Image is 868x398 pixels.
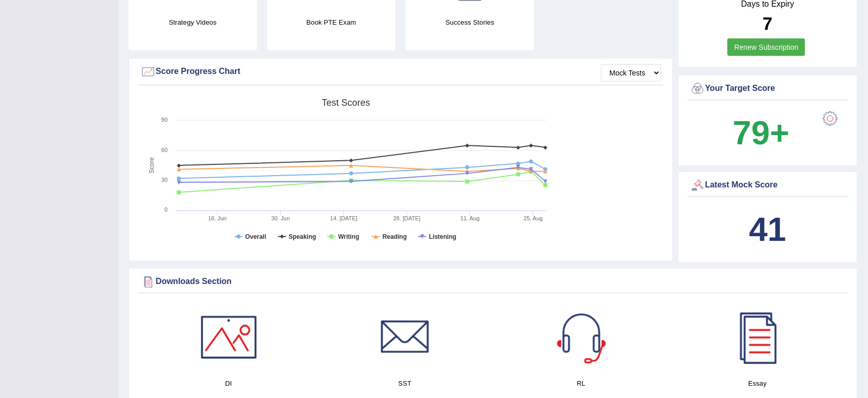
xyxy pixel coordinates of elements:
tspan: Overall [245,233,266,240]
b: 41 [749,211,786,248]
b: 7 [763,13,773,33]
div: Score Progress Chart [140,64,661,80]
h4: Book PTE Exam [267,17,396,28]
b: 79+ [733,114,789,151]
h4: Strategy Videos [129,17,257,28]
tspan: Speaking [288,233,316,240]
tspan: 14. [DATE] [330,215,357,221]
div: Latest Mock Score [690,178,846,193]
tspan: 16. Jun [208,215,227,221]
h4: Essay [675,378,841,389]
text: 90 [161,117,168,123]
tspan: Score [148,158,155,174]
div: Downloads Section [140,274,846,290]
div: Your Target Score [690,81,846,97]
h4: SST [322,378,488,389]
tspan: Writing [338,233,359,240]
tspan: Reading [383,233,407,240]
tspan: 25. Aug [524,215,543,221]
text: 0 [165,206,168,213]
tspan: Test scores [322,98,370,108]
h4: Success Stories [406,17,534,28]
h4: DI [146,378,312,389]
h4: RL [498,378,664,389]
text: 60 [161,147,168,153]
tspan: 30. Jun [272,215,290,221]
a: Renew Subscription [728,39,805,56]
tspan: Listening [429,233,456,240]
text: 30 [161,177,168,183]
tspan: 28. [DATE] [393,215,421,221]
tspan: 11. Aug [461,215,480,221]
